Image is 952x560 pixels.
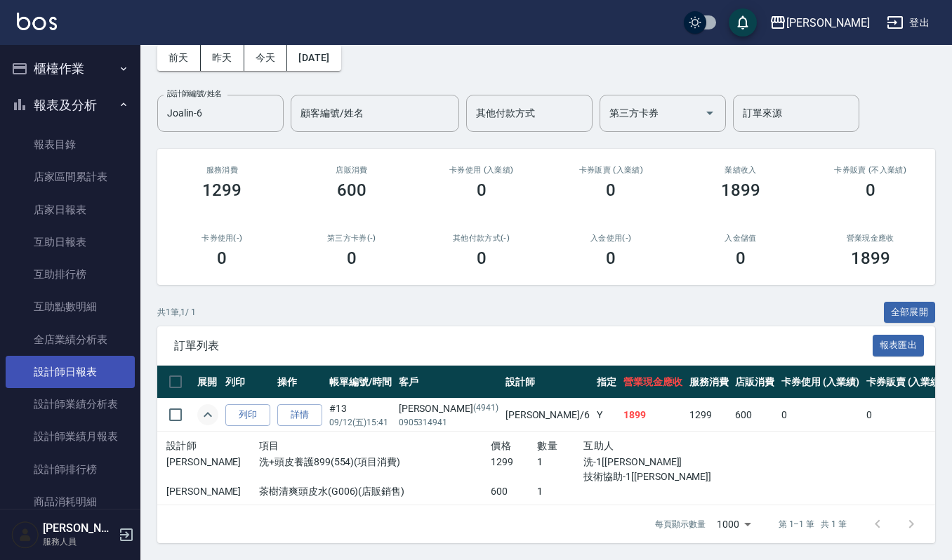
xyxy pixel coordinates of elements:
th: 操作 [274,366,326,399]
button: 前天 [157,45,201,71]
th: 店販消費 [732,366,778,399]
th: 卡券販賣 (入業績) [863,366,948,399]
h2: 第三方卡券(-) [304,234,400,243]
th: 卡券使用 (入業績) [778,366,863,399]
button: 登出 [881,10,935,36]
h3: 0 [477,248,487,268]
h2: 業績收入 [693,166,789,175]
h2: 卡券販賣 (入業績) [563,166,659,175]
p: 共 1 筆, 1 / 1 [157,306,196,319]
a: 設計師排行榜 [6,453,135,486]
p: 洗-1[[PERSON_NAME]] [583,455,722,469]
a: 報表匯出 [873,338,925,352]
a: 全店業績分析表 [6,324,135,356]
th: 帳單編號/時間 [326,366,395,399]
button: 櫃檯作業 [6,51,135,87]
p: 技術協助-1[[PERSON_NAME]] [583,469,722,484]
button: 報表匯出 [873,335,925,356]
p: 600 [491,484,537,499]
h3: 1899 [851,248,890,268]
button: expand row [197,404,218,425]
h2: 卡券販賣 (不入業績) [822,166,918,175]
h2: 卡券使用(-) [174,234,270,243]
button: 報表及分析 [6,87,135,124]
img: Person [11,521,39,549]
a: 詳情 [277,404,322,426]
a: 店家區間累計表 [6,161,135,193]
h2: 店販消費 [304,166,400,175]
p: 0905314941 [399,416,498,429]
a: 設計師日報表 [6,356,135,388]
td: 0 [778,399,863,432]
th: 客戶 [395,366,502,399]
p: 每頁顯示數量 [655,518,706,531]
a: 店家日報表 [6,194,135,226]
h3: 服務消費 [174,166,270,175]
td: 600 [732,399,778,432]
button: 列印 [225,404,270,426]
h2: 入金儲值 [693,234,789,243]
p: 1 [537,455,583,469]
th: 設計師 [502,366,593,399]
h3: 0 [606,248,616,268]
a: 互助排行榜 [6,258,135,291]
td: #13 [326,399,395,432]
td: 1899 [620,399,686,432]
p: [PERSON_NAME] [166,455,259,469]
button: 今天 [244,45,288,71]
span: 設計師 [166,440,197,451]
td: 1299 [686,399,732,432]
span: 互助人 [583,440,614,451]
td: Y [593,399,620,432]
span: 數量 [537,440,557,451]
p: 服務人員 [43,535,114,548]
h3: 0 [347,248,357,268]
p: [PERSON_NAME] [166,484,259,499]
a: 設計師業績月報表 [6,420,135,453]
button: Open [699,102,721,124]
h3: 600 [337,180,366,200]
p: 洗+頭皮養護899(554)(項目消費) [259,455,491,469]
button: save [729,8,757,36]
td: 0 [863,399,948,432]
p: 第 1–1 筆 共 1 筆 [779,518,847,531]
h2: 入金使用(-) [563,234,659,243]
h3: 0 [736,248,746,268]
a: 互助點數明細 [6,291,135,323]
span: 項目 [259,440,279,451]
p: (4941) [473,401,498,416]
th: 展開 [194,366,222,399]
h3: 1899 [721,180,760,200]
h2: 營業現金應收 [822,234,918,243]
a: 商品消耗明細 [6,486,135,518]
button: [DATE] [287,45,341,71]
span: 價格 [491,440,511,451]
h3: 0 [477,180,487,200]
label: 設計師編號/姓名 [167,88,222,99]
h3: 0 [217,248,227,268]
a: 互助日報表 [6,226,135,258]
h2: 卡券使用 (入業績) [433,166,529,175]
p: 1 [537,484,583,499]
h3: 0 [866,180,875,200]
button: 昨天 [201,45,244,71]
th: 服務消費 [686,366,732,399]
a: 報表目錄 [6,128,135,161]
th: 營業現金應收 [620,366,686,399]
h3: 1299 [202,180,242,200]
div: 1000 [711,505,756,543]
td: [PERSON_NAME] /6 [502,399,593,432]
p: 09/12 (五) 15:41 [329,416,392,429]
button: 全部展開 [884,302,936,324]
h5: [PERSON_NAME] [43,521,114,535]
th: 指定 [593,366,620,399]
p: 1299 [491,455,537,469]
a: 設計師業績分析表 [6,388,135,420]
div: [PERSON_NAME] [786,14,870,32]
h3: 0 [606,180,616,200]
th: 列印 [222,366,274,399]
span: 訂單列表 [174,339,873,353]
p: 茶樹清爽頭皮水(G006)(店販銷售) [259,484,491,499]
button: [PERSON_NAME] [764,8,875,37]
h2: 其他付款方式(-) [433,234,529,243]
